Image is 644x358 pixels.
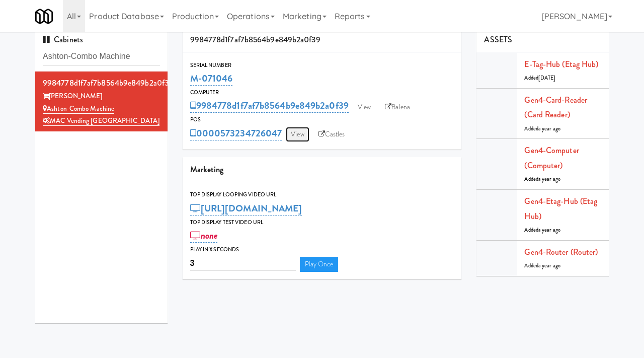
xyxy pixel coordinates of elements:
[43,116,159,126] a: MAC Vending [GEOGRAPHIC_DATA]
[538,74,556,82] span: [DATE]
[538,125,560,132] span: a year ago
[524,195,597,222] a: Gen4-etag-hub (Etag Hub)
[300,257,339,272] a: Play Once
[524,94,587,121] a: Gen4-card-reader (Card Reader)
[190,115,454,125] div: POS
[190,190,454,200] div: Top Display Looping Video Url
[524,125,560,132] span: Added
[35,71,168,131] li: 9984778d1f7af7b8564b9e849b2a0f39[PERSON_NAME] Ashton-Combo MachineMAC Vending [GEOGRAPHIC_DATA]
[538,262,560,269] span: a year ago
[538,226,560,234] span: a year ago
[35,8,53,25] img: Micromart
[190,245,454,255] div: Play in X seconds
[190,99,349,113] a: 9984778d1f7af7b8564b9e849b2a0f39
[524,226,560,234] span: Added
[190,201,302,216] a: [URL][DOMAIN_NAME]
[190,126,282,140] a: 0000573234726047
[524,175,560,183] span: Added
[524,74,555,82] span: Added
[286,127,309,142] a: View
[43,34,83,45] span: Cabinets
[353,100,376,115] a: View
[190,71,233,86] a: M-071046
[190,164,224,175] span: Marketing
[190,218,454,228] div: Top Display Test Video Url
[190,60,454,70] div: Serial Number
[484,34,512,45] span: ASSETS
[538,175,560,183] span: a year ago
[43,90,160,103] div: [PERSON_NAME]
[183,27,462,53] div: 9984778d1f7af7b8564b9e849b2a0f39
[190,229,218,243] a: none
[43,76,160,91] div: 9984778d1f7af7b8564b9e849b2a0f39
[524,145,579,171] a: Gen4-computer (Computer)
[524,262,560,269] span: Added
[190,88,454,98] div: Computer
[313,127,350,142] a: Castles
[43,104,114,114] a: Ashton-Combo Machine
[524,58,598,70] a: E-tag-hub (Etag Hub)
[43,47,160,66] input: Search cabinets
[380,100,415,115] a: Balena
[524,246,598,258] a: Gen4-router (Router)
